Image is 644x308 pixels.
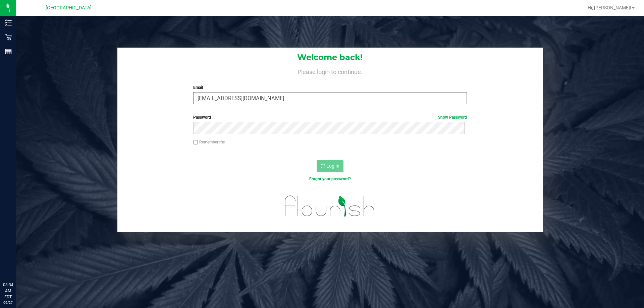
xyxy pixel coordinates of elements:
[193,115,211,120] span: Password
[438,115,467,120] a: Show Password
[588,5,631,10] span: Hi, [PERSON_NAME]!
[117,53,543,62] h1: Welcome back!
[5,34,12,41] inline-svg: Retail
[193,84,467,90] label: Email
[5,19,12,26] inline-svg: Inventory
[326,163,339,169] span: Log In
[3,282,13,300] p: 08:34 AM EDT
[277,189,383,223] img: flourish_logo.svg
[5,48,12,55] inline-svg: Reports
[317,160,343,172] button: Log In
[117,67,543,75] h4: Please login to continue.
[46,5,92,11] span: [GEOGRAPHIC_DATA]
[193,140,198,145] input: Remember me
[193,139,225,145] label: Remember me
[3,300,13,305] p: 09/27
[309,177,351,181] a: Forgot your password?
